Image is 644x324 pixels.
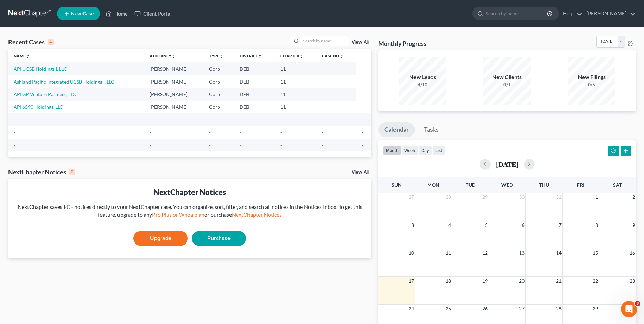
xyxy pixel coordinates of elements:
a: View All [352,40,369,45]
button: day [418,146,432,155]
span: Fri [577,182,584,188]
span: 15 [592,249,599,257]
a: NextChapter Notices [232,211,282,218]
td: [PERSON_NAME] [144,75,204,88]
span: 18 [445,277,452,285]
span: - [209,142,211,148]
i: unfold_more [258,54,262,58]
a: Home [102,7,131,20]
a: Tasks [418,122,445,137]
span: - [14,142,15,148]
a: Nameunfold_more [14,53,30,58]
a: Districtunfold_more [240,53,262,58]
span: Sun [392,182,402,188]
span: 28 [445,193,452,201]
span: Sat [613,182,622,188]
a: API 6590 Holdings, LLC [14,104,63,110]
span: 4 [448,221,452,229]
span: 7 [558,221,562,229]
span: Thu [539,182,549,188]
i: unfold_more [219,54,223,58]
td: Corp [204,62,234,75]
span: 17 [408,277,415,285]
i: unfold_more [299,54,303,58]
span: 20 [518,277,525,285]
div: NextChapter Notices [14,187,366,197]
span: 27 [518,305,525,313]
span: 19 [482,277,489,285]
span: - [322,129,324,135]
a: Chapterunfold_more [280,53,303,58]
span: 13 [518,249,525,257]
a: Calendar [378,122,415,137]
div: NextChapter Notices [8,168,75,176]
span: 8 [595,221,599,229]
a: API GP Venture Partners, LLC [14,91,76,97]
span: 1 [595,193,599,201]
span: 28 [555,305,562,313]
td: DEB [234,88,275,101]
h3: Monthly Progress [378,39,426,48]
span: 3 [411,221,415,229]
span: - [209,129,211,135]
i: unfold_more [26,54,30,58]
span: 9 [632,221,636,229]
span: 2 [632,193,636,201]
span: 23 [629,277,636,285]
td: Corp [204,101,234,113]
iframe: Intercom live chat [621,301,637,317]
span: 16 [629,249,636,257]
span: 26 [482,305,489,313]
h2: [DATE] [496,161,518,168]
input: Search by name... [486,7,548,20]
span: 29 [482,193,489,201]
td: 11 [275,88,316,101]
span: - [280,129,282,135]
a: API UCSB Holdings I, LLC [14,66,67,72]
button: month [383,146,401,155]
span: 5 [484,221,489,229]
td: 11 [275,75,316,88]
a: Help [559,7,582,20]
span: 12 [482,249,489,257]
a: View All [352,170,369,175]
td: DEB [234,75,275,88]
span: 3 [635,301,640,306]
span: - [280,142,282,148]
span: 31 [555,193,562,201]
span: - [14,129,15,135]
div: New Leads [399,73,446,81]
span: New Case [71,11,94,16]
div: 0/1 [483,81,531,88]
span: Mon [427,182,439,188]
td: 11 [275,101,316,113]
span: - [240,129,241,135]
span: - [362,142,363,148]
span: - [362,117,363,123]
td: Corp [204,75,234,88]
a: Purchase [192,231,246,246]
span: 10 [408,249,415,257]
span: - [209,117,211,123]
a: Typeunfold_more [209,53,223,58]
a: Case Nounfold_more [322,53,344,58]
a: Client Portal [131,7,175,20]
td: [PERSON_NAME] [144,101,204,113]
button: week [401,146,418,155]
span: 22 [592,277,599,285]
div: 4 [48,39,54,45]
span: - [362,129,363,135]
span: - [280,117,282,123]
td: [PERSON_NAME] [144,62,204,75]
i: unfold_more [171,54,176,58]
span: 21 [555,277,562,285]
span: 25 [445,305,452,313]
span: 27 [408,193,415,201]
div: NextChapter saves ECF notices directly to your NextChapter case. You can organize, sort, filter, ... [14,203,366,219]
span: 29 [592,305,599,313]
span: - [240,117,241,123]
span: - [322,117,324,123]
span: 30 [518,193,525,201]
div: 0 [69,169,75,175]
a: Upgrade [133,231,188,246]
